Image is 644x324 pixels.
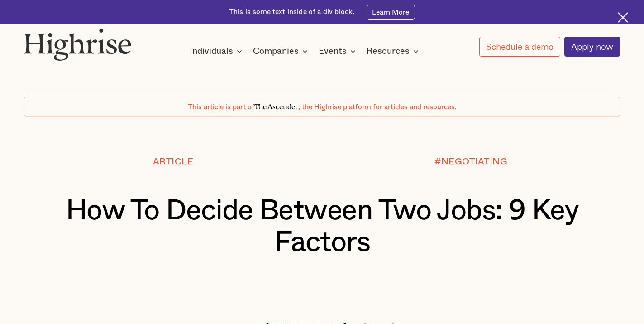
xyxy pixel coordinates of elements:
div: Companies [253,46,299,57]
img: Highrise logo [24,28,132,61]
img: Cross icon [618,12,628,23]
span: The Ascender [254,101,298,110]
a: Schedule a demo [479,37,560,56]
div: Resources [367,46,421,57]
div: Companies [253,46,310,57]
div: #NEGOTIATING [434,157,507,167]
div: Resources [367,46,410,57]
div: Events [319,46,347,57]
a: Learn More [367,5,415,20]
div: Article [153,157,194,167]
div: Events [319,46,358,57]
div: Individuals [190,46,233,57]
a: Apply now [564,37,620,57]
div: This is some text inside of a div block. [229,7,354,17]
div: Individuals [190,46,245,57]
span: , the Highrise platform for articles and resources. [298,103,457,111]
h1: How To Decide Between Two Jobs: 9 Key Factors [49,195,595,258]
span: This article is part of [188,103,254,111]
